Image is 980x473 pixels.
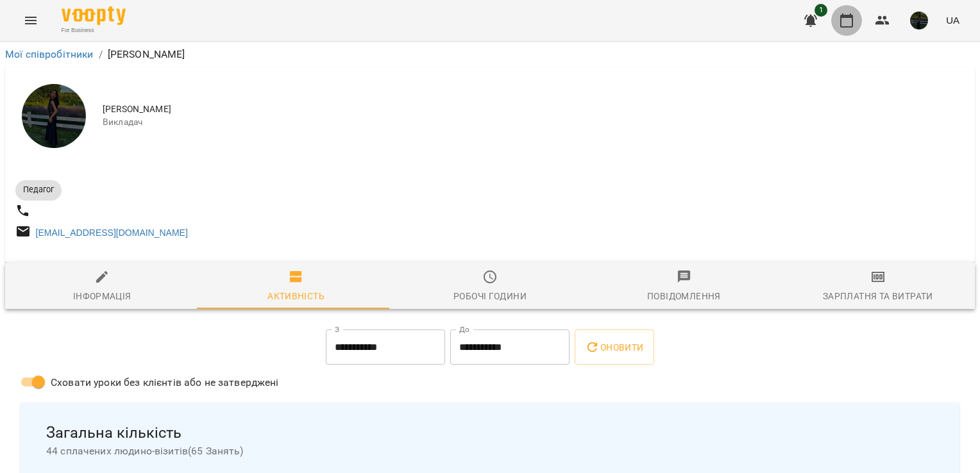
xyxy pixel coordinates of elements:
[62,6,126,25] img: Voopty Logo
[15,184,62,195] span: Педагог
[103,103,965,116] span: [PERSON_NAME]
[5,48,94,60] a: Мої співробітники
[103,116,965,129] span: Викладач
[62,26,126,35] span: For Business
[267,288,325,304] div: Активність
[453,288,527,304] div: Робочі години
[5,47,975,62] nav: breadcrumb
[99,47,103,62] li: /
[815,4,827,17] span: 1
[22,84,86,148] img: Шумило Юстина Остапівна
[941,8,965,32] button: UA
[946,13,959,27] span: UA
[73,288,131,304] div: Інформація
[647,288,721,304] div: Повідомлення
[823,288,933,304] div: Зарплатня та Витрати
[585,340,643,355] span: Оновити
[15,5,46,36] button: Menu
[51,375,279,390] span: Сховати уроки без клієнтів або не затверджені
[575,329,654,365] button: Оновити
[36,228,188,238] a: [EMAIL_ADDRESS][DOMAIN_NAME]
[108,47,185,62] p: [PERSON_NAME]
[46,423,934,443] span: Загальна кількість
[46,444,934,459] span: 44 сплачених людино-візитів ( 65 Занять )
[910,12,928,29] img: ee19f62eea933ed92d9b7c9b9c0e7472.jpeg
